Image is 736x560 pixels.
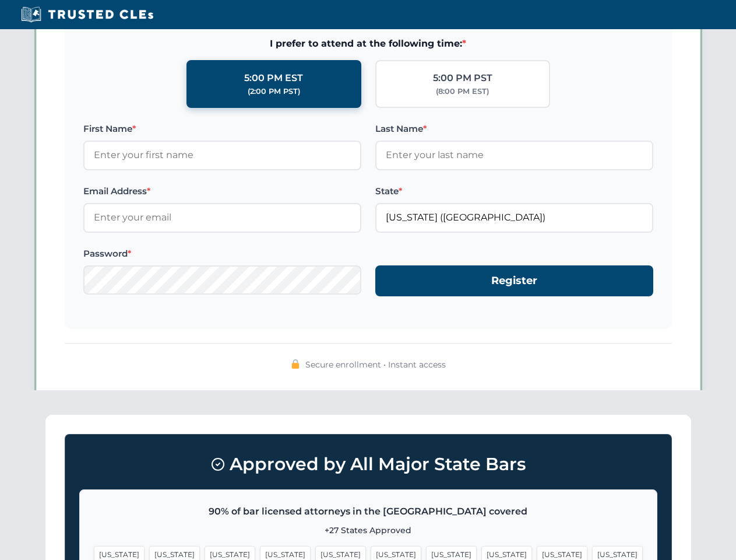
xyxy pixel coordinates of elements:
[79,449,657,480] h3: Approved by All Major State Bars
[436,86,489,97] div: (8:00 PM EST)
[375,141,653,170] input: Enter your last name
[83,141,361,170] input: Enter your first name
[433,71,492,86] div: 5:00 PM PST
[375,265,653,296] button: Register
[248,86,300,97] div: (2:00 PM PST)
[305,358,446,371] span: Secure enrollment • Instant access
[83,184,361,198] label: Email Address
[375,184,653,198] label: State
[83,122,361,136] label: First Name
[83,247,361,261] label: Password
[83,36,653,51] span: I prefer to attend at the following time:
[17,6,157,23] img: Trusted CLEs
[375,203,653,232] input: Florida (FL)
[375,122,653,136] label: Last Name
[83,203,361,232] input: Enter your email
[94,504,643,519] p: 90% of bar licensed attorneys in the [GEOGRAPHIC_DATA] covered
[94,524,643,537] p: +27 States Approved
[291,359,300,369] img: 🔒
[244,71,303,86] div: 5:00 PM EST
